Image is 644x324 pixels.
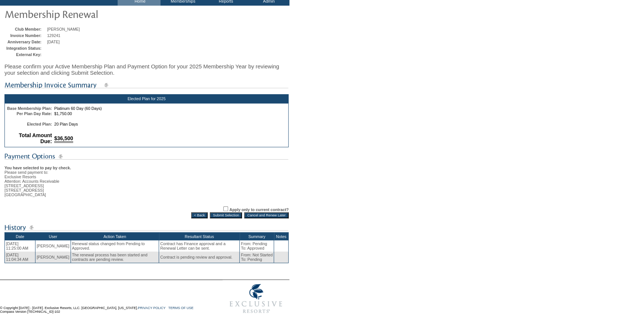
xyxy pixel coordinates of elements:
img: subTtlPaymentOptions.gif [4,152,288,161]
td: Renewal status changed from Pending to Approved. [71,240,159,252]
a: TERMS OF USE [168,306,194,310]
td: External Key: [6,52,45,57]
td: $1,750.00 [53,111,287,116]
th: User [35,232,71,241]
td: 20 Plan Days [53,122,287,126]
td: [PERSON_NAME] [35,252,71,263]
b: You have selected to pay by check. [4,166,71,170]
td: The renewal process has been started and contracts are pending review. [71,252,159,263]
input: Cancel and Renew Later [244,212,289,218]
input: < Back [191,212,208,218]
th: Summary [240,232,274,241]
td: Anniversary Date: [6,40,45,44]
td: [DATE] 11:04:34 AM [5,252,35,263]
img: subTtlHistory.gif [4,223,288,232]
td: Contract is pending review and approval. [159,252,240,263]
b: Elected Plan: [27,122,52,126]
div: Elected Plan for 2025 [4,94,289,103]
span: [PERSON_NAME] [47,27,80,31]
td: From: Pending To: Approved [240,240,274,252]
span: 129241 [47,33,60,38]
img: Exclusive Resorts [223,280,289,317]
th: Date [5,232,35,241]
div: Please confirm your Active Membership Plan and Payment Option for your 2025 Membership Year by re... [4,59,289,80]
input: Submit Selection [210,212,242,218]
td: Club Member: [6,27,45,31]
th: Action Taken [71,232,159,241]
td: [PERSON_NAME] [35,240,71,252]
a: PRIVACY POLICY [138,306,165,310]
b: Total Amount Due: [19,132,52,144]
div: Please send payment to: Exclusive Resorts Attention: Accounts Receivable [STREET_ADDRESS] [STREET... [4,161,289,197]
label: Apply only to current contract? [229,207,289,212]
td: Invoice Number: [6,33,45,38]
th: Notes [274,232,289,241]
td: [DATE] 11:25:00 AM [5,240,35,252]
td: Integration Status: [6,46,45,50]
img: pgTtlMembershipRenewal.gif [4,6,154,21]
span: $36,500 [54,135,73,143]
td: Platinum 60 Day (60 Days) [53,106,287,111]
th: Resultant Status [159,232,240,241]
b: Per Plan Day Rate: [16,111,52,116]
td: From: Not Started To: Pending [240,252,274,263]
b: Base Membership Plan: [7,106,52,111]
span: [DATE] [47,40,60,44]
td: Contract has Finance approval and a Renewal Letter can be sent. [159,240,240,252]
img: subTtlMembershipInvoiceSummary.gif [4,80,288,90]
